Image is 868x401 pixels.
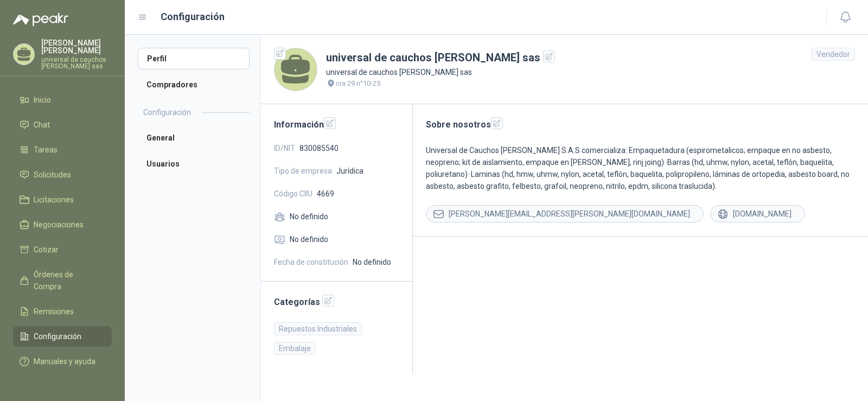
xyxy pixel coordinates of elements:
p: [PERSON_NAME] [PERSON_NAME] [41,39,112,54]
span: Configuración [34,330,81,342]
a: Órdenes de Compra [13,264,112,297]
span: 830085540 [299,142,339,154]
div: Embalaje [274,342,316,355]
p: cra 29 n°10-25 [336,78,380,89]
span: Fecha de constitución [274,256,348,268]
div: [DOMAIN_NAME] [710,205,805,222]
a: Inicio [13,90,112,110]
div: Repuestos Industriales [274,322,362,335]
span: No definido [290,211,328,222]
a: Manuales y ayuda [13,351,112,372]
span: Manuales y ayuda [34,355,95,367]
a: Perfil [138,48,250,69]
span: Solicitudes [34,169,71,181]
span: No definido [290,233,328,245]
div: Vendedor [812,48,855,61]
a: Cotizar [13,239,112,260]
a: General [138,127,250,149]
a: Solicitudes [13,164,112,185]
span: Chat [34,119,50,131]
h2: Sobre nosotros [426,117,855,131]
a: Remisiones [13,301,112,322]
span: Cotizar [34,244,59,256]
p: universal de cauchos [PERSON_NAME] sas [41,56,112,69]
p: universal de cauchos [PERSON_NAME] sas [326,66,555,78]
span: 4669 [317,188,334,200]
a: Negociaciones [13,214,112,235]
a: Tareas [13,139,112,160]
p: Universal de Cauchos [PERSON_NAME] S.A.S comercializa: Empaquetadura (espirometalicos; empaque en... [426,144,855,192]
span: Inicio [34,94,51,106]
span: Jurídica [336,165,363,177]
img: Logo peakr [13,13,68,26]
span: Tareas [34,144,58,156]
span: Código CIIU [274,188,312,200]
span: ID/NIT [274,142,295,154]
span: Negociaciones [34,219,84,231]
span: Tipo de empresa [274,165,332,177]
div: [PERSON_NAME][EMAIL_ADDRESS][PERSON_NAME][DOMAIN_NAME] [426,205,704,222]
h2: Información [274,117,399,131]
h1: universal de cauchos [PERSON_NAME] sas [326,49,555,66]
span: Licitaciones [34,194,74,206]
a: Licitaciones [13,189,112,210]
span: Órdenes de Compra [34,269,101,292]
h1: Configuración [161,9,225,24]
h2: Categorías [274,295,399,309]
a: Configuración [13,326,112,347]
h2: Configuración [143,106,191,118]
span: Remisiones [34,305,74,317]
a: Usuarios [138,153,250,175]
a: Chat [13,114,112,135]
span: No definido [353,256,391,268]
a: Compradores [138,74,250,96]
